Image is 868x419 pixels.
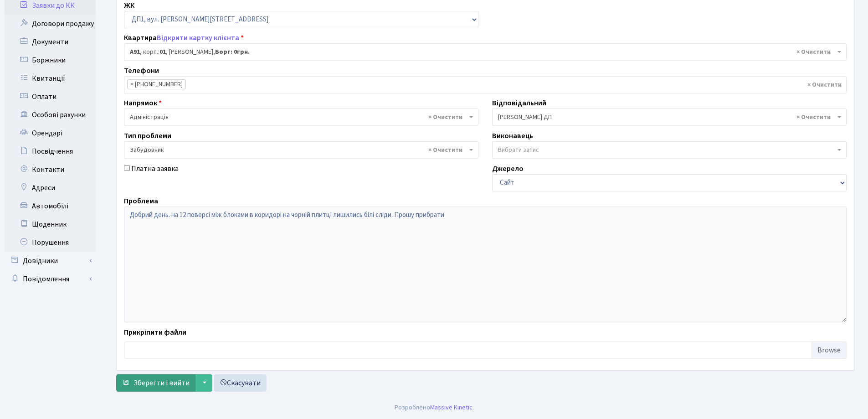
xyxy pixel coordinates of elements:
a: Довідники [5,252,96,270]
span: Забудовник [124,141,478,159]
a: Боржники [5,51,96,69]
b: 01 [159,47,166,57]
label: Прикріпити файли [124,327,186,338]
li: 098-277-22-22 [127,79,186,89]
span: Видалити всі елементи [428,113,462,122]
a: Скасувати [214,374,267,392]
label: Джерело [492,163,524,174]
span: Сомова О.П. ДП [492,109,847,126]
a: Автомобілі [5,197,96,215]
span: Видалити всі елементи [807,80,842,89]
a: Квитанції [5,69,96,88]
span: <b>А91</b>, корп.: <b>01</b>, Поцеловкіна Олена Володимирівна, <b>Борг: 0грн.</b> [124,43,847,61]
label: Квартира [124,32,244,43]
label: Виконавець [492,130,533,141]
a: Особові рахунки [5,106,96,124]
span: Адміністрація [130,113,467,122]
div: Розроблено . [395,403,474,413]
a: Повідомлення [5,270,96,288]
textarea: Добрий день. на 12 поверсі між блоками в коридорі на чорній плитці лишились білі сліди. Прошу при... [124,207,847,322]
span: Видалити всі елементи [796,113,831,122]
label: Напрямок [124,98,162,109]
label: Проблема [124,196,158,207]
span: Зберегти і вийти [134,378,190,388]
a: Договори продажу [5,15,96,33]
a: Massive Kinetic [430,403,473,412]
a: Оплати [5,88,96,106]
span: Сомова О.П. ДП [498,113,835,122]
a: Щоденник [5,215,96,233]
label: Відповідальний [492,98,546,109]
a: Відкрити картку клієнта [157,33,239,43]
span: Вибрати запис [498,145,539,155]
span: × [130,80,134,89]
a: Адреси [5,179,96,197]
span: Адміністрація [124,109,478,126]
label: Телефони [124,65,159,76]
span: Видалити всі елементи [428,145,462,155]
label: Платна заявка [131,163,179,174]
label: Тип проблеми [124,130,171,141]
a: Контакти [5,160,96,179]
b: Борг: 0грн. [215,47,250,57]
span: <b>А91</b>, корп.: <b>01</b>, Поцеловкіна Олена Володимирівна, <b>Борг: 0грн.</b> [130,47,835,57]
a: Порушення [5,233,96,252]
button: Зберегти і вийти [116,374,195,392]
a: Орендарі [5,124,96,142]
span: Забудовник [130,145,467,155]
a: Посвідчення [5,142,96,160]
a: Документи [5,33,96,51]
span: Видалити всі елементи [796,47,831,57]
b: А91 [130,47,140,57]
